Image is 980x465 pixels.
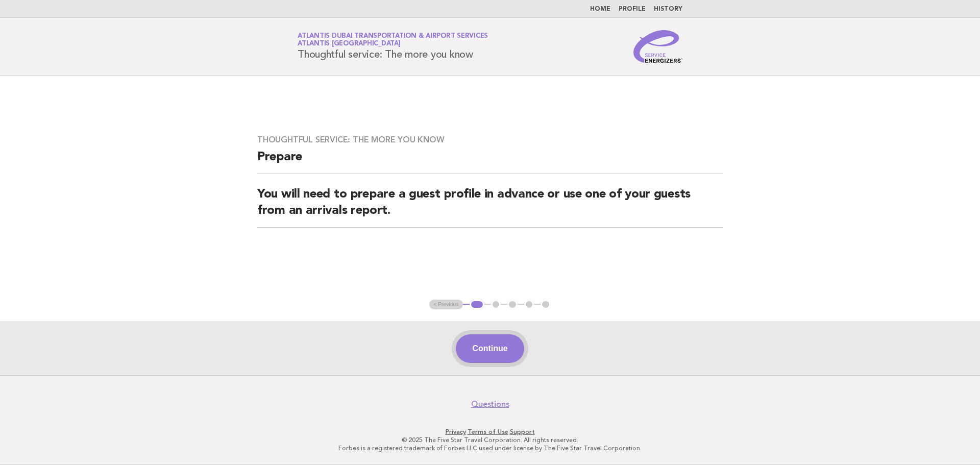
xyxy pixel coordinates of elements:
[298,33,488,60] h1: Thoughtful service: The more you know
[510,428,535,435] a: Support
[470,300,484,310] button: 1
[298,41,401,47] span: Atlantis [GEOGRAPHIC_DATA]
[178,436,802,444] p: © 2025 The Five Star Travel Corporation. All rights reserved.
[471,399,509,409] a: Questions
[456,334,524,363] button: Continue
[633,30,682,63] img: Service Energizers
[178,428,802,436] p: · ·
[178,444,802,452] p: Forbes is a registered trademark of Forbes LLC used under license by The Five Star Travel Corpora...
[468,428,508,435] a: Terms of Use
[257,149,723,174] h2: Prepare
[590,6,610,12] a: Home
[619,6,646,12] a: Profile
[654,6,682,12] a: History
[257,186,723,228] h2: You will need to prepare a guest profile in advance or use one of your guests from an arrivals re...
[257,135,723,145] h3: Thoughtful service: The more you know
[298,33,488,47] a: Atlantis Dubai Transportation & Airport ServicesAtlantis [GEOGRAPHIC_DATA]
[446,428,466,435] a: Privacy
